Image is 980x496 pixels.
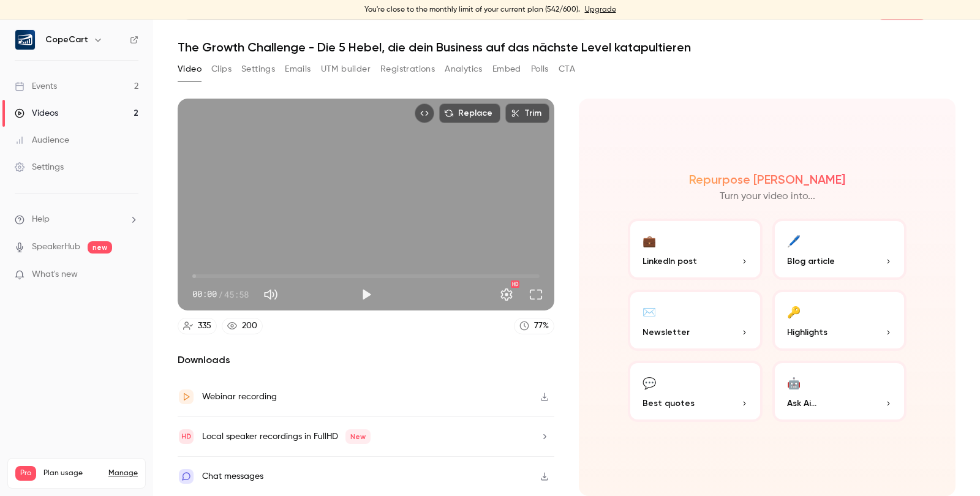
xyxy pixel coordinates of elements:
button: Polls [531,59,549,79]
button: Clips [211,59,232,79]
button: 🖊️Blog article [772,219,907,280]
button: Embed video [415,103,434,123]
button: Mute [258,282,283,307]
button: Emails [285,59,311,79]
h2: Downloads [178,353,554,367]
a: 77% [514,318,554,334]
a: Upgrade [585,5,616,15]
h1: The Growth Challenge - Die 5 Hebel, die dein Business auf das nächste Level katapultieren [178,40,956,54]
div: Settings [15,161,64,173]
button: Embed [492,59,521,79]
button: CTA [559,59,575,79]
div: 🤖 [787,373,801,392]
span: LinkedIn post [643,255,697,268]
div: 77 % [534,320,549,333]
div: Local speaker recordings in FullHD [202,429,371,444]
span: Highlights [787,326,827,339]
p: Turn your video into... [720,189,815,204]
button: Analytics [445,59,483,79]
a: Manage [108,468,138,478]
div: 🔑 [787,302,801,321]
div: Videos [15,107,58,119]
div: Audience [15,134,69,146]
span: 45:58 [224,288,249,301]
span: new [88,241,112,254]
div: Webinar recording [202,389,277,404]
a: SpeakerHub [32,241,80,254]
div: 🖊️ [787,231,801,250]
div: HD [511,280,519,288]
span: Plan usage [43,468,101,478]
button: ✉️Newsletter [628,290,763,351]
button: UTM builder [321,59,371,79]
img: CopeCart [15,30,35,50]
button: Replace [439,103,500,123]
span: New [345,429,371,444]
button: Settings [494,282,519,307]
button: Registrations [380,59,435,79]
button: 💼LinkedIn post [628,219,763,280]
div: 💬 [643,373,656,392]
span: Blog article [787,255,835,268]
button: 🔑Highlights [772,290,907,351]
button: 🤖Ask Ai... [772,361,907,422]
button: Full screen [524,282,548,307]
button: Settings [241,59,275,79]
div: ✉️ [643,302,656,321]
span: 00:00 [192,288,217,301]
button: 💬Best quotes [628,361,763,422]
li: help-dropdown-opener [15,213,138,226]
div: 200 [242,320,257,333]
span: Pro [15,466,36,481]
span: What's new [32,268,78,281]
span: Newsletter [643,326,690,339]
span: / [218,288,223,301]
div: Chat messages [202,469,263,484]
div: 335 [198,320,211,333]
div: 00:00 [192,288,249,301]
span: Best quotes [643,397,695,410]
button: Video [178,59,202,79]
a: 200 [222,318,263,334]
a: 335 [178,318,217,334]
div: 💼 [643,231,656,250]
h2: Repurpose [PERSON_NAME] [689,172,845,187]
span: Ask Ai... [787,397,816,410]
div: Events [15,80,57,92]
button: Play [354,282,379,307]
button: Trim [505,103,549,123]
span: Help [32,213,50,226]
h6: CopeCart [45,34,88,46]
